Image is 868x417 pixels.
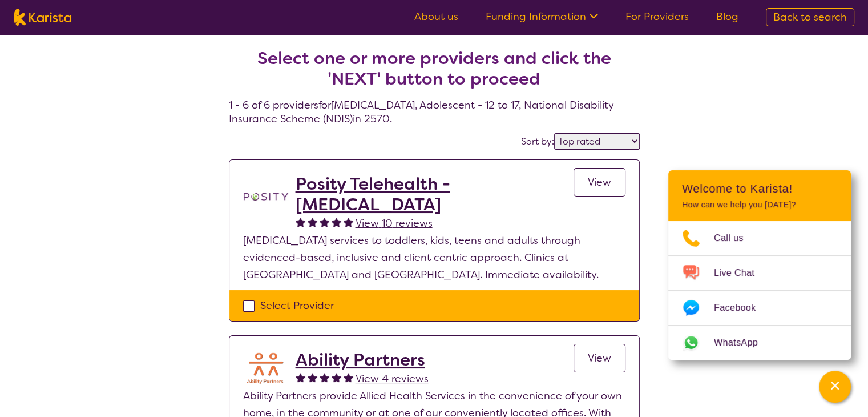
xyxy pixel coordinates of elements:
a: View [574,168,625,197]
img: fullstar [344,217,353,227]
img: fullstar [332,372,341,382]
img: t1bslo80pcylnzwjhndq.png [243,174,289,219]
div: Channel Menu [668,170,851,360]
span: Back to search [773,10,847,24]
a: Web link opens in a new tab. [668,326,851,360]
span: View [588,175,611,189]
img: fullstar [320,372,329,382]
span: WhatsApp [714,334,772,351]
span: Facebook [714,299,769,316]
img: fullstar [296,372,305,382]
ul: Choose channel [668,221,851,360]
a: View [574,344,625,372]
img: fullstar [332,217,341,227]
span: View 4 reviews [356,372,429,386]
span: View [588,351,611,365]
a: Posity Telehealth - [MEDICAL_DATA] [296,174,574,215]
img: fullstar [320,217,329,227]
img: fullstar [344,372,353,382]
a: Ability Partners [296,350,429,370]
a: Funding Information [486,10,598,23]
img: aifiudtej7r2k9aaecox.png [243,350,289,387]
span: Call us [714,230,757,247]
a: Blog [716,10,738,23]
img: fullstar [308,217,317,227]
a: View 10 reviews [356,215,433,232]
p: How can we help you [DATE]? [682,200,837,210]
h2: Select one or more providers and click the 'NEXT' button to proceed [243,48,626,89]
a: About us [414,10,458,23]
h4: 1 - 6 of 6 providers for [MEDICAL_DATA] , Adolescent - 12 to 17 , National Disability Insurance S... [229,21,640,126]
p: [MEDICAL_DATA] services to toddlers, kids, teens and adults through evidenced-based, inclusive an... [243,232,625,283]
img: Karista logo [14,9,71,26]
label: Sort by: [521,135,554,147]
img: fullstar [308,372,317,382]
img: fullstar [296,217,305,227]
span: Live Chat [714,264,768,282]
button: Channel Menu [819,371,851,403]
a: Back to search [766,8,854,26]
span: View 10 reviews [356,216,433,230]
h2: Welcome to Karista! [682,182,837,195]
a: View 4 reviews [356,370,429,387]
a: For Providers [625,10,689,23]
